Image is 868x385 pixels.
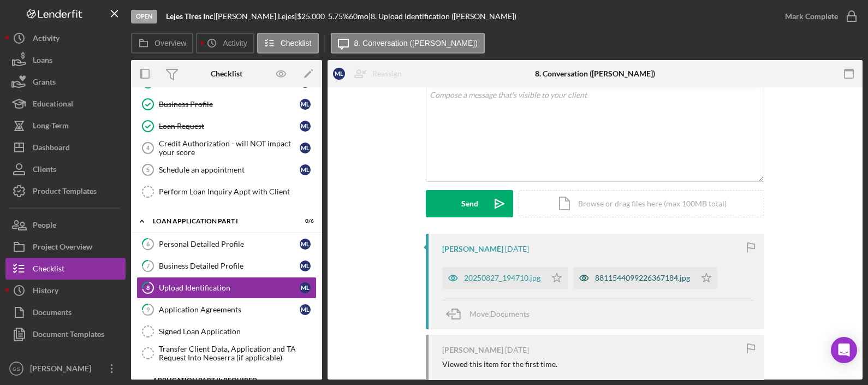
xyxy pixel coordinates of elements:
div: M L [300,239,311,250]
div: [PERSON_NAME] [27,358,98,382]
div: Credit Authorization - will NOT impact your score [159,139,300,157]
a: 9Application AgreementsML [136,299,317,321]
button: Documents [5,301,126,323]
div: 5.75 % [328,12,349,21]
button: History [5,280,126,301]
div: 8. Conversation ([PERSON_NAME]) [535,69,655,78]
button: Educational [5,93,126,115]
label: Activity [223,39,247,48]
button: Mark Complete [774,5,863,27]
div: Perform Loan Inquiry Appt with Client [159,187,316,196]
div: Documents [33,301,72,326]
span: $25,000 [297,11,325,21]
div: M L [300,304,311,315]
div: | [166,12,216,21]
div: M L [300,260,311,271]
div: Project Overview [33,236,92,260]
div: Educational [33,93,73,117]
a: 8Upload IdentificationML [136,277,317,299]
div: 20250827_194710.jpg [464,274,540,282]
tspan: 7 [146,262,150,269]
div: People [33,214,56,239]
div: M L [300,282,311,293]
div: Schedule an appointment [159,165,300,174]
button: Activity [5,27,126,49]
div: Upload Identification [159,283,300,292]
div: Loan Application Part I [153,218,287,224]
div: Personal Detailed Profile [159,240,300,248]
button: Product Templates [5,180,126,202]
tspan: 8 [146,284,150,291]
button: Grants [5,71,126,93]
div: Document Templates [33,323,104,348]
button: Dashboard [5,137,126,158]
a: Loan RequestML [136,115,317,137]
button: Checklist [257,33,319,54]
button: Checklist [5,258,126,280]
a: 5Schedule an appointmentML [136,159,317,181]
a: 6Personal Detailed ProfileML [136,233,317,255]
div: Application Agreements [159,305,300,314]
div: Transfer Client Data, Application and TA Request Into Neoserra (if applicable) [159,345,316,362]
button: 8811544099226367184.jpg [573,267,717,289]
button: MLReassign [328,63,413,85]
div: Business Profile [159,100,300,109]
tspan: 9 [146,306,150,313]
a: Signed Loan Application [136,321,317,342]
div: M L [300,121,311,132]
div: Activity [33,27,60,52]
div: Checklist [211,69,242,78]
div: Checklist [33,258,64,282]
div: | 8. Upload Identification ([PERSON_NAME]) [368,12,516,21]
text: GS [13,366,20,372]
tspan: 6 [146,240,150,247]
button: GS[PERSON_NAME] [5,358,126,380]
button: Project Overview [5,236,126,258]
label: Checklist [281,39,312,48]
label: Overview [154,39,186,48]
button: Clients [5,158,126,180]
div: Mark Complete [785,5,838,27]
a: People [5,214,126,236]
button: 20250827_194710.jpg [442,267,568,289]
div: 0 / 6 [294,218,314,224]
div: History [33,280,58,304]
button: Loans [5,49,126,71]
button: Long-Term [5,115,126,137]
div: Clients [33,158,56,183]
div: Grants [33,71,56,96]
div: [PERSON_NAME] [442,346,503,354]
button: Send [426,190,513,217]
div: Viewed this item for the first time. [442,360,557,369]
button: Document Templates [5,323,126,345]
div: Long-Term [33,115,69,139]
button: Move Documents [442,300,540,328]
div: Business Detailed Profile [159,262,300,270]
a: 4Credit Authorization - will NOT impact your scoreML [136,137,317,159]
a: Transfer Client Data, Application and TA Request Into Neoserra (if applicable) [136,342,317,364]
div: [PERSON_NAME] Lejes | [216,12,297,21]
time: 2025-08-28 02:48 [505,245,529,253]
time: 2025-08-28 02:45 [505,346,529,354]
div: Loans [33,49,52,74]
tspan: 5 [146,167,150,173]
div: Send [461,190,478,217]
b: Lejes Tires Inc [166,11,213,21]
span: Move Documents [469,309,530,318]
div: Signed Loan Application [159,327,316,336]
div: M L [300,164,311,175]
div: M L [300,143,311,153]
button: Activity [196,33,254,54]
div: [PERSON_NAME] [442,245,503,253]
div: 60 mo [349,12,368,21]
